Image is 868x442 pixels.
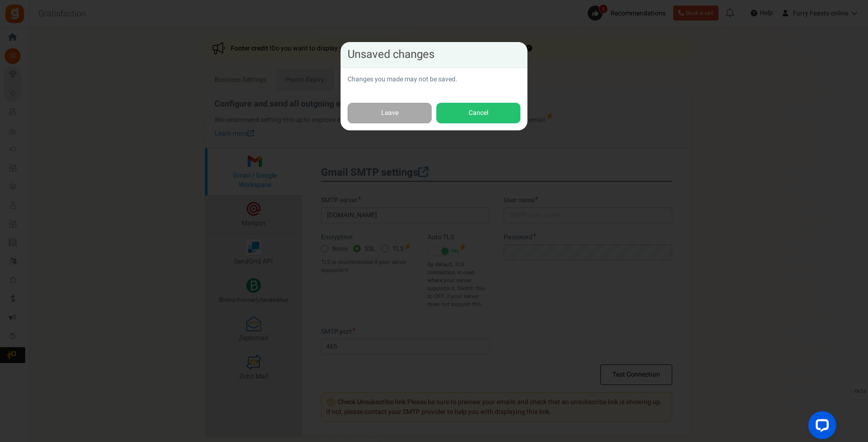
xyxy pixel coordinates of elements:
a: Leave [348,103,432,124]
p: Changes you made may not be saved. [348,75,520,84]
h4: Unsaved changes [348,49,520,60]
button: Cancel [436,103,520,124]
